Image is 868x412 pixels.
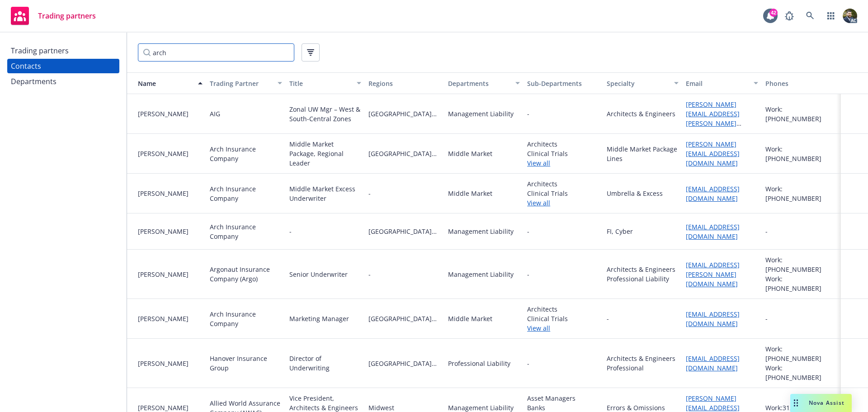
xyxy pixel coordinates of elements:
[11,59,41,73] div: Contacts
[843,9,857,23] img: photo
[765,274,837,293] div: Work: [PHONE_NUMBER]
[448,109,514,118] div: Management Liability
[765,184,837,203] div: Work: [PHONE_NUMBER]
[607,314,609,323] div: -
[365,72,444,94] button: Regions
[138,43,294,62] input: Filter by keyword...
[368,314,440,323] span: [GEOGRAPHIC_DATA][US_STATE]
[368,79,440,88] div: Regions
[527,149,599,158] span: Clinical Trials
[527,79,599,88] div: Sub-Departments
[765,363,837,382] div: Work: [PHONE_NUMBER]
[289,184,361,203] div: Middle Market Excess Underwriter
[210,79,272,88] div: Trading Partner
[527,139,599,149] span: Architects
[765,227,768,236] div: -
[527,314,599,323] span: Clinical Trials
[11,43,69,58] div: Trading partners
[762,72,841,94] button: Phones
[686,100,740,137] a: [PERSON_NAME][EMAIL_ADDRESS][PERSON_NAME][DOMAIN_NAME]
[682,72,761,94] button: Email
[607,79,669,88] div: Specialty
[527,304,599,314] span: Architects
[131,79,193,88] div: Name
[368,109,440,118] span: [GEOGRAPHIC_DATA][US_STATE]
[289,104,361,123] div: Zonal UW Mgr – West & South-Central Zones
[210,265,282,284] div: Argonaut Insurance Company (Argo)
[686,79,748,88] div: Email
[527,393,599,403] span: Asset Managers
[138,359,203,368] div: [PERSON_NAME]
[138,314,203,323] div: [PERSON_NAME]
[289,354,361,373] div: Director of Underwriting
[368,149,440,158] span: [GEOGRAPHIC_DATA][US_STATE]
[527,270,529,279] span: -
[527,179,599,189] span: Architects
[607,227,633,236] div: FI, Cyber
[289,314,349,323] div: Marketing Manager
[127,72,206,94] button: Name
[686,185,740,203] a: [EMAIL_ADDRESS][DOMAIN_NAME]
[448,79,510,88] div: Departments
[444,72,524,94] button: Departments
[765,79,837,88] div: Phones
[448,359,510,368] div: Professional Liability
[527,359,529,368] span: -
[138,270,203,279] div: [PERSON_NAME]
[765,255,837,274] div: Work: [PHONE_NUMBER]
[448,149,492,158] div: Middle Market
[809,399,844,407] span: Nova Assist
[7,59,119,73] a: Contacts
[790,394,802,412] div: Drag to move
[801,7,819,25] a: Search
[289,79,351,88] div: Title
[765,144,837,163] div: Work: [PHONE_NUMBER]
[527,227,529,236] span: -
[603,72,682,94] button: Specialty
[289,139,361,168] div: Middle Market Package, Regional Leader
[765,344,837,363] div: Work: [PHONE_NUMBER]
[527,323,599,333] a: View all
[686,354,740,372] a: [EMAIL_ADDRESS][DOMAIN_NAME]
[11,74,57,89] div: Departments
[210,184,282,203] div: Arch Insurance Company
[527,109,529,118] span: -
[210,109,220,118] div: AIG
[210,354,282,373] div: Hanover Insurance Group
[607,265,679,284] div: Architects & Engineers Professional Liability
[138,227,203,236] div: [PERSON_NAME]
[7,3,99,28] a: Trading partners
[686,260,740,288] a: [EMAIL_ADDRESS][PERSON_NAME][DOMAIN_NAME]
[7,74,119,89] a: Departments
[686,140,740,167] a: [PERSON_NAME][EMAIL_ADDRESS][DOMAIN_NAME]
[206,72,285,94] button: Trading Partner
[607,109,675,118] div: Architects & Engineers
[769,9,778,17] div: 42
[527,189,599,198] span: Clinical Trials
[607,189,663,198] div: Umbrella & Excess
[822,7,840,25] a: Switch app
[138,109,203,118] div: [PERSON_NAME]
[368,189,440,198] span: -
[686,310,740,328] a: [EMAIL_ADDRESS][DOMAIN_NAME]
[448,314,492,323] div: Middle Market
[38,12,96,19] span: Trading partners
[448,189,492,198] div: Middle Market
[368,270,440,279] span: -
[210,309,282,328] div: Arch Insurance Company
[527,198,599,208] a: View all
[686,223,740,241] a: [EMAIL_ADDRESS][DOMAIN_NAME]
[448,270,514,279] div: Management Liability
[368,359,440,368] span: [GEOGRAPHIC_DATA][US_STATE]
[210,144,282,163] div: Arch Insurance Company
[289,227,292,236] div: -
[210,222,282,241] div: Arch Insurance Company
[607,354,679,373] div: Architects & Engineers Professional
[448,227,514,236] div: Management Liability
[138,149,203,158] div: [PERSON_NAME]
[289,270,348,279] div: Senior Underwriter
[138,189,203,198] div: [PERSON_NAME]
[780,7,798,25] a: Report a Bug
[607,144,679,163] div: Middle Market Package Lines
